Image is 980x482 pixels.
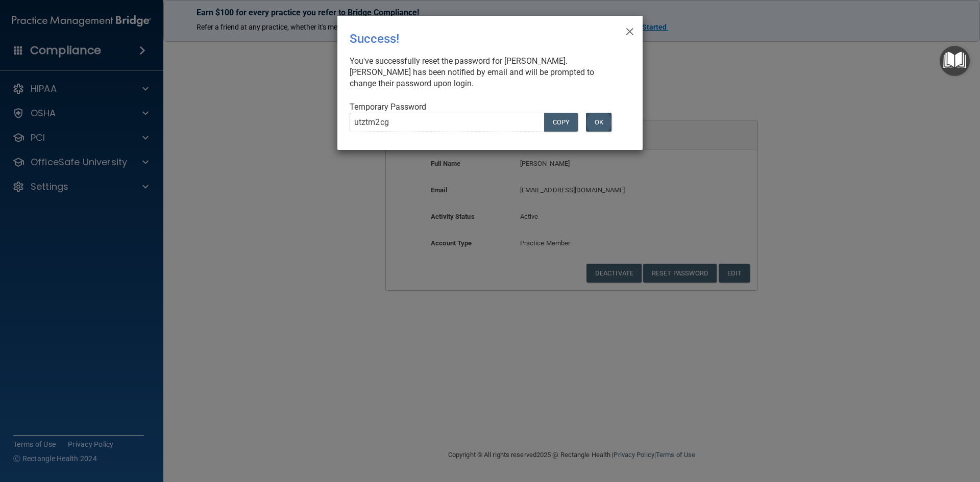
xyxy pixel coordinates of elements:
[350,102,426,112] span: Temporary Password
[350,24,589,54] div: Success!
[940,46,970,76] button: Open Resource Center
[350,56,622,89] div: You've successfully reset the password for [PERSON_NAME]. [PERSON_NAME] has been notified by emai...
[586,113,611,132] button: OK
[544,113,578,132] button: COPY
[625,20,634,40] span: ×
